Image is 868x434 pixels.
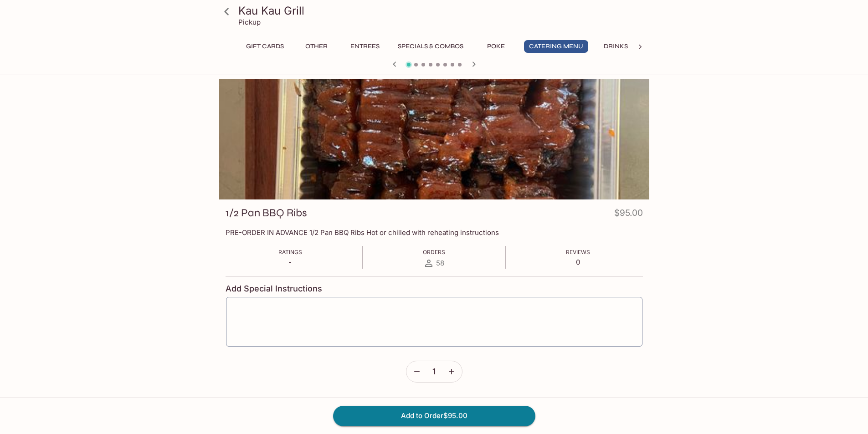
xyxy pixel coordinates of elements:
[566,258,590,266] p: 0
[393,40,468,53] button: Specials & Combos
[524,40,588,53] button: Catering Menu
[238,18,261,26] p: Pickup
[344,40,385,53] button: Entrees
[296,40,337,53] button: Other
[226,228,643,237] p: PRE-ORDER IN ADVANCE 1/2 Pan BBQ Ribs Hot or chilled with reheating instructions
[219,79,649,199] div: 1/2 Pan BBQ Ribs
[614,206,643,224] h4: $95.00
[226,284,643,294] h4: Add Special Instructions
[476,40,517,53] button: Poke
[238,4,646,18] h3: Kau Kau Grill
[432,367,436,377] span: 1
[333,406,535,426] button: Add to Order$95.00
[566,249,590,255] span: Reviews
[226,206,307,220] h3: 1/2 Pan BBQ Ribs
[278,258,302,266] p: -
[596,40,637,53] button: Drinks
[278,249,302,255] span: Ratings
[241,40,289,53] button: Gift Cards
[423,249,445,255] span: Orders
[436,259,444,267] span: 58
